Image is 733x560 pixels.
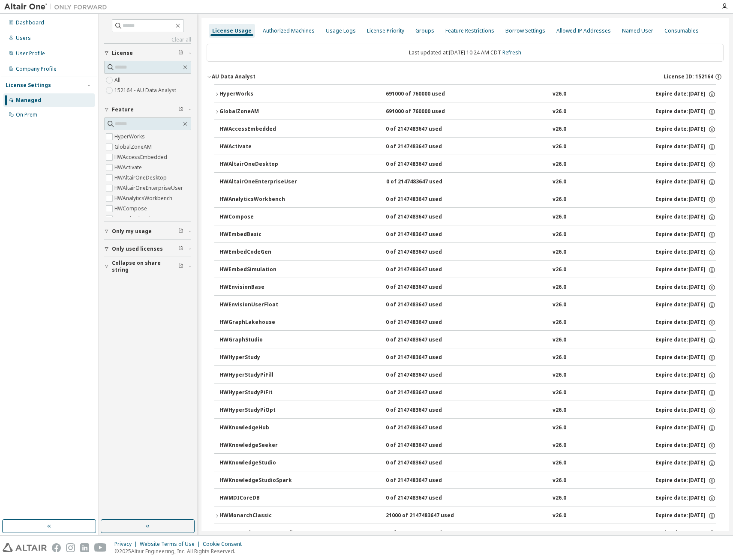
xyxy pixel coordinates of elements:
[219,278,716,297] button: HWEnvisionBase0 of 2147483647 usedv26.0Expire date:[DATE]
[655,494,716,502] div: Expire date: [DATE]
[655,477,716,485] div: Expire date: [DATE]
[553,301,566,309] div: v26.0
[219,313,716,332] button: HWGraphLakehouse0 of 2147483647 usedv26.0Expire date:[DATE]
[386,512,463,520] div: 21000 of 2147483647 used
[219,296,716,314] button: HWEnvisionUserFloat0 of 2147483647 usedv26.0Expire date:[DATE]
[386,336,463,344] div: 0 of 2147483647 used
[112,228,152,235] span: Only my usage
[263,27,315,34] div: Authorized Machines
[219,196,297,204] div: HWAnalyticsWorkbench
[219,243,716,262] button: HWEmbedCodeGen0 of 2147483647 usedv26.0Expire date:[DATE]
[219,331,716,350] button: HWGraphStudio0 of 2147483647 usedv26.0Expire date:[DATE]
[445,27,494,34] div: Feature Restrictions
[219,401,716,420] button: HWHyperStudyPiOpt0 of 2147483647 usedv26.0Expire date:[DATE]
[553,161,566,168] div: v26.0
[553,319,566,326] div: v26.0
[553,266,566,274] div: v26.0
[16,19,44,26] div: Dashboard
[219,459,297,467] div: HWKnowledgeStudio
[655,213,716,221] div: Expire date: [DATE]
[655,371,716,379] div: Expire date: [DATE]
[219,366,716,385] button: HWHyperStudyPiFill0 of 2147483647 usedv26.0Expire date:[DATE]
[114,75,122,85] label: All
[114,142,153,152] label: GlobalZoneAM
[386,126,463,133] div: 0 of 2147483647 used
[219,371,297,379] div: HWHyperStudyPiFill
[655,459,716,467] div: Expire date: [DATE]
[553,389,566,397] div: v26.0
[386,494,463,502] div: 0 of 2147483647 used
[386,459,463,467] div: 0 of 2147483647 used
[94,543,107,552] img: youtube.svg
[114,162,144,173] label: HWActivate
[386,477,463,485] div: 0 of 2147483647 used
[219,530,297,537] div: HWMonarchDataPrepStudio
[219,143,297,151] div: HWActivate
[556,27,611,34] div: Allowed IP Addresses
[415,27,434,34] div: Groups
[207,67,724,86] button: AU Data AnalystLicense ID: 152164
[219,348,716,367] button: HWHyperStudy0 of 2147483647 usedv26.0Expire date:[DATE]
[104,240,191,258] button: Only used licenses
[219,213,297,221] div: HWCompose
[178,246,183,252] span: Clear filter
[104,44,191,63] button: License
[112,106,134,113] span: Feature
[553,178,566,186] div: v26.0
[386,371,463,379] div: 0 of 2147483647 used
[114,541,140,548] div: Privacy
[219,436,716,455] button: HWKnowledgeSeeker0 of 2147483647 usedv26.0Expire date:[DATE]
[16,97,41,104] div: Managed
[386,143,463,151] div: 0 of 2147483647 used
[178,228,183,235] span: Clear filter
[553,530,566,537] div: v26.0
[326,27,356,34] div: Usage Logs
[553,477,566,485] div: v26.0
[219,424,297,432] div: HWKnowledgeHub
[553,512,566,520] div: v26.0
[655,161,716,168] div: Expire date: [DATE]
[114,173,168,183] label: HWAltairOneDesktop
[553,143,566,151] div: v26.0
[386,90,463,98] div: 691000 of 760000 used
[655,301,716,309] div: Expire date: [DATE]
[386,442,463,449] div: 0 of 2147483647 used
[178,50,183,57] span: Clear filter
[553,108,566,116] div: v26.0
[140,541,203,548] div: Website Terms of Use
[219,336,297,344] div: HWGraphStudio
[553,442,566,449] div: v26.0
[655,266,716,274] div: Expire date: [DATE]
[114,204,149,214] label: HWCompose
[219,354,297,362] div: HWHyperStudy
[622,27,653,34] div: Named User
[502,49,521,56] a: Refresh
[655,407,716,414] div: Expire date: [DATE]
[655,108,716,116] div: Expire date: [DATE]
[655,143,716,151] div: Expire date: [DATE]
[553,336,566,344] div: v26.0
[386,354,463,362] div: 0 of 2147483647 used
[219,477,297,485] div: HWKnowledgeStudioSpark
[553,354,566,362] div: v26.0
[114,132,147,142] label: HyperWorks
[219,454,716,473] button: HWKnowledgeStudio0 of 2147483647 usedv26.0Expire date:[DATE]
[16,111,37,118] div: On Prem
[367,27,404,34] div: License Priority
[553,494,566,502] div: v26.0
[212,73,255,80] div: AU Data Analyst
[203,541,247,548] div: Cookie Consent
[52,543,61,552] img: facebook.svg
[655,126,716,133] div: Expire date: [DATE]
[655,231,716,239] div: Expire date: [DATE]
[553,90,566,98] div: v26.0
[655,319,716,326] div: Expire date: [DATE]
[386,249,463,256] div: 0 of 2147483647 used
[664,73,713,80] span: License ID: 152164
[386,266,463,274] div: 0 of 2147483647 used
[219,524,716,543] button: HWMonarchDataPrepStudio0 of 2147483647 usedv26.0Expire date:[DATE]
[553,196,566,204] div: v26.0
[178,106,183,113] span: Clear filter
[219,494,297,502] div: HWMDICoreDB
[219,301,297,309] div: HWEnvisionUserFloat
